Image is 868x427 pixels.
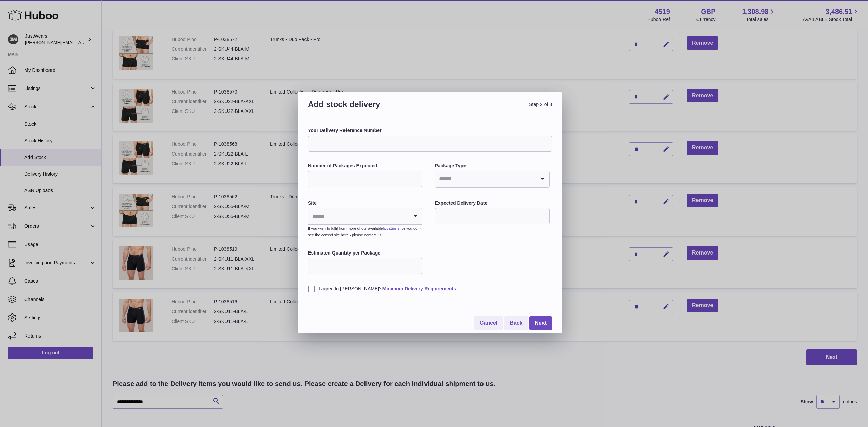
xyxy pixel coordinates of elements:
div: Search for option [435,171,549,187]
a: Minimum Delivery Requirements [382,286,456,291]
label: Number of Packages Expected [308,163,422,169]
input: Search for option [308,208,409,224]
h3: Add stock delivery [308,99,430,118]
label: Your Delivery Reference Number [308,127,552,134]
span: Step 2 of 3 [430,99,552,118]
label: Package Type [435,163,549,169]
label: I agree to [PERSON_NAME]'s [308,286,552,292]
label: Expected Delivery Date [435,200,549,206]
a: Back [504,316,528,330]
a: locations [383,226,399,230]
div: Search for option [308,208,422,225]
label: Site [308,200,422,206]
label: Estimated Quantity per Package [308,250,422,256]
a: Cancel [474,316,503,330]
input: Search for option [435,171,535,187]
small: If you wish to fulfil from more of our available , or you don’t see the correct site here - pleas... [308,226,421,237]
a: Next [529,316,552,330]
